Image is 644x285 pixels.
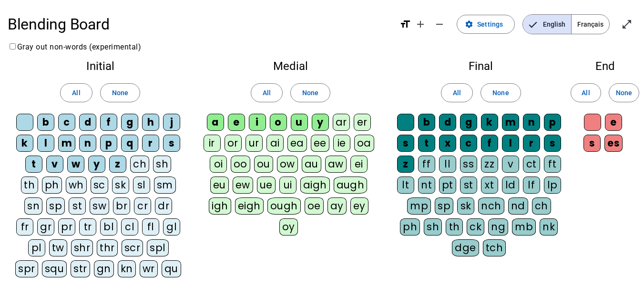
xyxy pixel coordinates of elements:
div: tr [79,218,96,236]
div: ld [502,177,519,194]
div: s [163,135,180,152]
div: ai [266,135,284,152]
div: sp [435,197,453,215]
div: fr [16,218,33,236]
div: oa [354,135,374,152]
div: ey [350,197,368,215]
div: m [502,114,519,131]
button: All [441,83,473,102]
span: All [263,87,271,98]
button: Settings [457,15,515,34]
div: oo [231,156,250,173]
div: t [25,156,42,173]
span: None [616,87,632,98]
div: thr [97,239,118,256]
div: xt [481,177,498,194]
div: r [142,135,159,152]
div: nt [418,177,435,194]
button: All [251,83,283,102]
div: ar [333,114,350,131]
div: z [397,156,414,173]
div: ph [42,177,62,194]
div: r [523,135,540,152]
div: fl [142,218,159,236]
h2: End [581,60,629,72]
div: l [502,135,519,152]
span: All [72,87,80,98]
div: ie [333,135,350,152]
div: sh [424,218,442,236]
div: qu [162,260,181,277]
span: None [492,87,509,98]
div: w [67,156,84,173]
div: lt [397,177,414,194]
div: sk [457,197,474,215]
div: q [121,135,138,152]
div: f [481,135,498,152]
div: aw [325,156,347,173]
span: English [523,15,571,34]
div: th [446,218,463,236]
div: v [46,156,63,173]
div: v [502,156,519,173]
div: sn [24,197,42,215]
div: e [605,114,622,131]
div: augh [334,177,368,194]
button: Increase font size [411,15,430,34]
div: y [88,156,105,173]
div: e [228,114,245,131]
div: zz [481,156,498,173]
div: dr [155,197,172,215]
div: pr [58,218,75,236]
div: ue [257,177,276,194]
div: shr [71,239,93,256]
div: tch [483,239,506,256]
button: Decrease font size [430,15,449,34]
div: h [142,114,159,131]
div: str [71,260,90,277]
div: es [604,135,623,152]
button: Enter full screen [617,15,636,34]
div: o [270,114,287,131]
div: g [460,114,477,131]
div: z [109,156,126,173]
div: g [121,114,138,131]
div: s [397,135,414,152]
button: All [571,83,601,102]
h2: Initial [15,60,185,72]
div: ft [544,156,561,173]
span: None [112,87,128,98]
div: s [544,135,561,152]
div: d [79,114,96,131]
div: ff [418,156,435,173]
mat-button-toggle-group: Language selection [522,14,610,34]
div: nch [478,197,504,215]
div: f [100,114,117,131]
span: None [302,87,318,98]
div: ee [311,135,329,152]
div: mp [407,197,431,215]
div: u [291,114,308,131]
div: gn [94,260,114,277]
div: l [37,135,54,152]
div: k [481,114,498,131]
div: dge [452,239,479,256]
div: i [249,114,266,131]
div: x [439,135,456,152]
div: m [58,135,75,152]
div: cl [121,218,138,236]
div: ur [245,135,263,152]
div: st [69,197,86,215]
div: p [100,135,117,152]
mat-icon: format_size [399,19,411,30]
button: None [480,83,521,102]
button: None [100,83,140,102]
label: Gray out non-words (experimental) [8,42,141,51]
div: k [16,135,33,152]
div: lf [523,177,540,194]
div: sw [90,197,109,215]
div: wr [140,260,158,277]
div: sk [112,177,129,194]
div: bl [100,218,117,236]
div: ch [532,197,551,215]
